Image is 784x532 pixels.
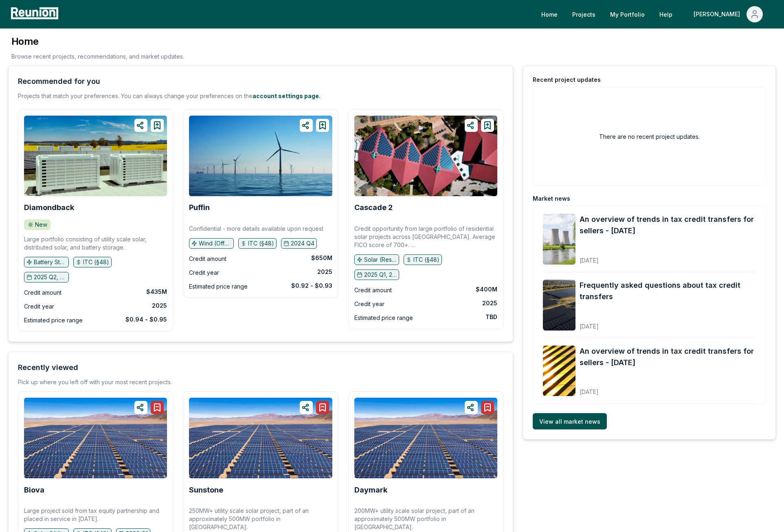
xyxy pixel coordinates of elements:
div: 2025 [317,268,332,276]
button: 2024 Q4 [281,238,317,249]
p: ITC (§48) [248,239,274,247]
div: Estimated price range [354,313,413,323]
div: $400M [476,285,497,293]
nav: Main [535,6,776,22]
h2: There are no recent project updates. [599,132,700,141]
button: Solar (Residential) [354,254,399,265]
div: $650M [311,254,332,262]
div: Credit amount [189,254,226,264]
div: Pick up where you left off with your most recent projects. [18,378,172,386]
div: Credit year [354,299,384,309]
img: Biova [24,398,167,478]
a: Diamondback [24,204,74,212]
a: account settings page. [253,92,321,99]
a: Frequently asked questions about tax credit transfers [580,280,756,302]
div: Market news [533,195,570,203]
h3: Home [11,35,184,48]
button: 2025 Q1, 2025 Q2, 2025 Q3, 2025 Q4 [354,269,399,280]
a: An overview of trends in tax credit transfers for sellers - [DATE] [580,346,756,368]
div: 2025 [482,299,497,307]
div: [DATE] [580,250,756,265]
a: Daymark [354,486,387,494]
img: Cascade 2 [354,116,497,196]
div: Recently viewed [18,362,78,373]
div: TBD [485,313,497,321]
div: Estimated price range [189,282,248,291]
p: Confidential - more details available upon request [189,225,323,233]
p: Large project sold from tax equity partnership and placed in service in [DATE]. [24,507,167,523]
p: 250MW+ utility scale solar project, part of an approximately 500MW portfolio in [GEOGRAPHIC_DATA]. [189,507,332,531]
a: Cascade 2 [354,204,393,212]
a: Puffin [189,204,210,212]
p: New [35,221,47,229]
p: Credit opportunity from large portfolio of residential solar projects across [GEOGRAPHIC_DATA]. A... [354,225,497,249]
p: ITC (§48) [83,258,109,266]
img: Daymark [354,398,497,478]
div: [DATE] [580,382,756,396]
img: Puffin [189,116,332,196]
div: Recent project updates [533,76,601,84]
div: Credit year [189,268,219,278]
img: An overview of trends in tax credit transfers for sellers - October 2025 [543,214,575,265]
div: [PERSON_NAME] [694,6,743,22]
button: 2025 Q2, 2025 Q3, 2025 Q4, 2026 Q1, 2026 Q2, 2026 Q3, 2026 Q4 [24,272,69,282]
div: Recommended for you [18,76,100,87]
img: Frequently asked questions about tax credit transfers [543,280,575,331]
img: An overview of trends in tax credit transfers for sellers - September 2025 [543,346,575,396]
p: Large portfolio consisting of utility scale solar, distributed solar, and battery storage. [24,235,167,252]
div: Credit amount [354,285,392,295]
div: Credit year [24,302,54,311]
a: Projects [566,6,602,22]
p: 200MW+ utility scale solar project, part of an approximately 500MW portfolio in [GEOGRAPHIC_DATA]. [354,507,497,531]
a: Sunstone [189,486,223,494]
a: My Portfolio [604,6,651,22]
button: Battery Storage, Solar (Utility), Solar (C&I) [24,257,69,267]
a: Help [653,6,679,22]
div: Estimated price range [24,315,83,325]
p: Browse recent projects, recommendations, and market updates. [11,52,184,61]
img: Sunstone [189,398,332,478]
div: $435M [146,288,167,296]
div: [DATE] [580,316,756,331]
p: 2025 Q2, 2025 Q3, 2025 Q4, 2026 Q1, 2026 Q2, 2026 Q3, 2026 Q4 [34,273,66,281]
p: 2024 Q4 [291,239,314,247]
div: $0.94 - $0.95 [125,315,167,324]
div: 2025 [152,302,167,310]
button: [PERSON_NAME] [687,6,769,22]
p: ITC (§48) [413,256,439,264]
a: Home [535,6,564,22]
div: $0.92 - $0.93 [291,282,332,290]
a: Biova [24,486,44,494]
p: Wind (Offshore) [199,239,231,247]
p: Battery Storage, Solar (Utility), Solar (C&I) [34,258,66,266]
span: Projects that match your preferences. You can always change your preferences on the [18,92,253,99]
a: An overview of trends in tax credit transfers for sellers - [DATE] [580,214,756,236]
p: 2025 Q1, 2025 Q2, 2025 Q3, 2025 Q4 [364,271,397,279]
button: Wind (Offshore) [189,238,234,249]
p: Solar (Residential) [364,256,397,264]
img: Diamondback [24,116,167,196]
div: Credit amount [24,288,61,298]
a: View all market news [533,413,607,429]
